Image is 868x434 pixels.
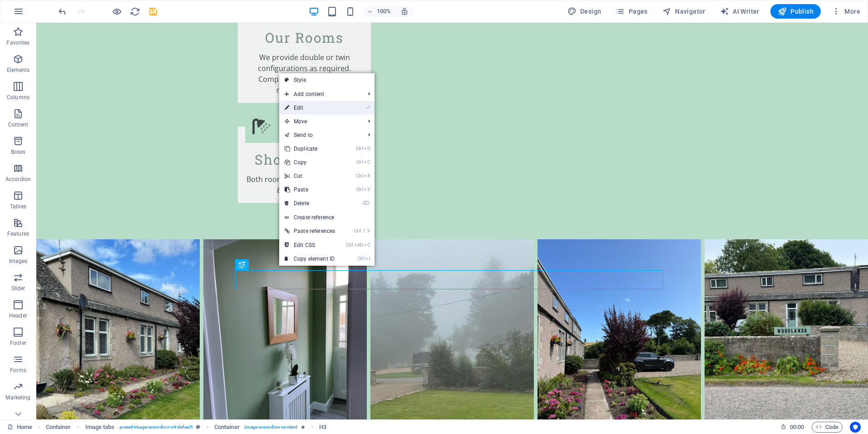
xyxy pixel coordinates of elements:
[7,422,32,433] a: Click to cancel selection. Double-click to open Pages
[279,73,375,87] a: Style
[148,6,158,17] button: save
[279,183,340,197] a: CtrlVPaste
[616,7,647,16] span: Pages
[7,94,30,101] p: Columns
[85,422,115,433] span: Click to select. Double-click to edit
[279,142,340,156] a: CtrlDDuplicate
[778,7,814,16] span: Publish
[5,176,31,183] p: Accordion
[354,242,363,248] i: Alt
[828,4,864,19] button: More
[46,422,327,433] nav: breadcrumb
[720,7,759,16] span: AI Writer
[279,128,361,142] a: Send to
[356,187,363,192] i: Ctrl
[356,146,363,151] i: Ctrl
[7,230,29,237] p: Features
[10,367,26,374] p: Forms
[130,6,140,17] i: Reload page
[564,4,605,19] div: Design (Ctrl+Alt+Y)
[364,242,370,248] i: C
[790,422,804,433] span: 00 00
[57,6,68,17] button: undo
[659,4,709,19] button: Navigator
[612,4,651,19] button: Pages
[377,6,391,17] h6: 100%
[243,422,297,433] span: . image-accordion-content
[279,169,340,183] a: CtrlXCut
[279,224,340,238] a: Ctrl⇧VPaste references
[57,6,68,17] i: Undo: Edit headline (Ctrl+Z)
[118,422,192,433] span: . preset-image-accordion-v4-default
[364,173,370,179] i: X
[279,156,340,169] a: CtrlCCopy
[279,238,340,252] a: CtrlAltCEdit CSS
[364,159,370,165] i: C
[796,424,798,430] span: :
[816,422,838,433] span: Code
[279,115,361,128] span: Move
[279,87,361,101] span: Add content
[367,228,370,234] i: V
[279,252,340,266] a: CtrlICopy element ID
[564,4,605,19] button: Design
[214,422,240,433] span: Click to select. Double-click to edit
[356,159,363,165] i: Ctrl
[770,4,821,19] button: Publish
[111,6,122,17] button: Click here to leave preview mode and continue editing
[363,200,370,206] i: ⌦
[812,422,843,433] button: Code
[400,7,409,15] i: On resize automatically adjust zoom level to fit chosen device.
[9,312,27,319] p: Header
[6,39,30,46] p: Favorites
[7,66,30,74] p: Elements
[365,256,370,262] i: I
[9,257,28,265] p: Images
[362,228,366,234] i: ⇧
[301,424,305,429] i: Element contains an animation
[356,173,363,179] i: Ctrl
[319,422,326,433] span: Click to select. Double-click to edit
[366,105,370,111] i: ⏎
[364,187,370,192] i: V
[279,101,340,115] a: ⏎Edit
[567,7,602,16] span: Design
[662,7,705,16] span: Navigator
[363,6,395,17] button: 100%
[5,394,30,401] p: Marketing
[716,4,763,19] button: AI Writer
[364,146,370,151] i: D
[354,228,361,234] i: Ctrl
[279,211,375,224] a: Create reference
[11,148,26,156] p: Boxes
[8,121,28,128] p: Content
[46,422,71,433] span: Click to select. Double-click to edit
[148,6,158,17] i: Save (Ctrl+S)
[196,424,200,429] i: This element is a customizable preset
[10,339,26,347] p: Footer
[11,285,25,292] p: Slider
[850,422,861,433] button: Usercentrics
[10,203,26,210] p: Tables
[832,7,860,16] span: More
[129,6,140,17] button: reload
[346,242,353,248] i: Ctrl
[279,197,340,210] a: ⌦Delete
[780,422,804,433] h6: Session time
[358,256,365,262] i: Ctrl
